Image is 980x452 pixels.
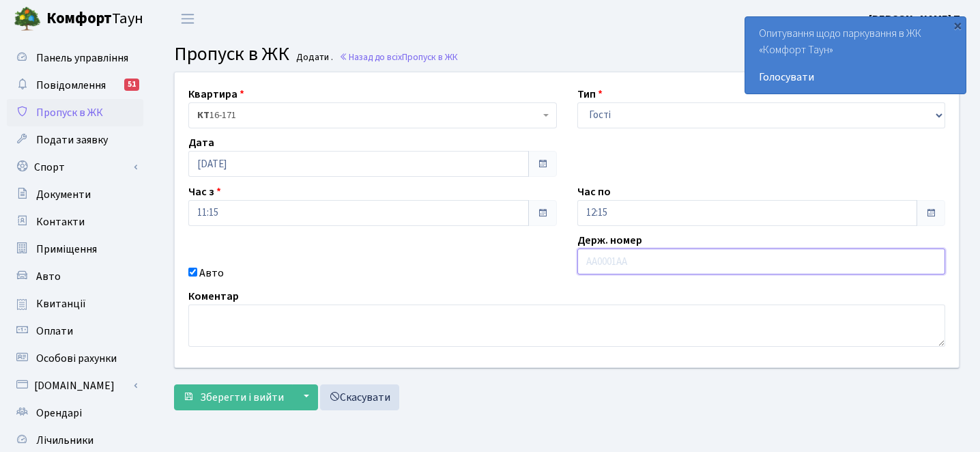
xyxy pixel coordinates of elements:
label: Коментар [188,288,239,305]
span: Пропуск в ЖК [174,40,289,68]
small: Додати . [293,52,333,63]
span: Орендарі [36,406,82,421]
span: Зберегти і вийти [200,390,284,405]
a: Документи [7,181,143,208]
span: Подати заявку [36,132,108,147]
a: Орендарі [7,399,143,427]
a: Скасувати [320,384,399,410]
label: Держ. номер [577,232,642,249]
label: Час по [577,184,611,200]
span: Документи [36,187,91,202]
label: Тип [577,86,603,102]
a: Авто [7,263,143,290]
span: Повідомлення [36,78,106,93]
div: × [951,18,964,32]
a: Назад до всіхПропуск в ЖК [339,51,458,63]
span: <b>КТ</b>&nbsp;&nbsp;&nbsp;&nbsp;16-171 [197,109,540,122]
div: 51 [124,79,139,91]
a: Подати заявку [7,126,143,154]
span: Панель управління [36,51,128,66]
label: Квартира [188,86,244,102]
span: Пропуск в ЖК [402,51,458,63]
div: Опитування щодо паркування в ЖК «Комфорт Таун» [745,17,966,94]
span: Таун [46,8,143,31]
a: Особові рахунки [7,345,143,372]
b: Комфорт [46,8,112,29]
span: Пропуск в ЖК [36,105,103,120]
span: Особові рахунки [36,351,117,366]
label: Авто [199,265,224,281]
a: [DOMAIN_NAME] [7,372,143,399]
label: Час з [188,184,221,200]
a: [PERSON_NAME] П. [869,11,964,27]
span: Контакти [36,214,85,229]
img: logo.png [14,5,41,33]
a: Спорт [7,154,143,181]
a: Пропуск в ЖК [7,99,143,126]
b: КТ [197,109,210,122]
input: AA0001AA [577,249,946,274]
a: Приміщення [7,236,143,263]
label: Дата [188,135,214,151]
span: Оплати [36,324,73,339]
span: Квитанції [36,296,86,311]
span: Лічильники [36,433,93,448]
span: Приміщення [36,242,97,257]
button: Переключити навігацію [171,8,205,30]
a: Панель управління [7,44,143,72]
a: Квитанції [7,290,143,317]
a: Оплати [7,317,143,345]
button: Зберегти і вийти [174,384,293,410]
a: Контакти [7,208,143,236]
span: <b>КТ</b>&nbsp;&nbsp;&nbsp;&nbsp;16-171 [188,102,557,128]
a: Голосувати [759,69,952,85]
b: [PERSON_NAME] П. [869,12,964,27]
span: Авто [36,269,61,284]
a: Повідомлення51 [7,72,143,99]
